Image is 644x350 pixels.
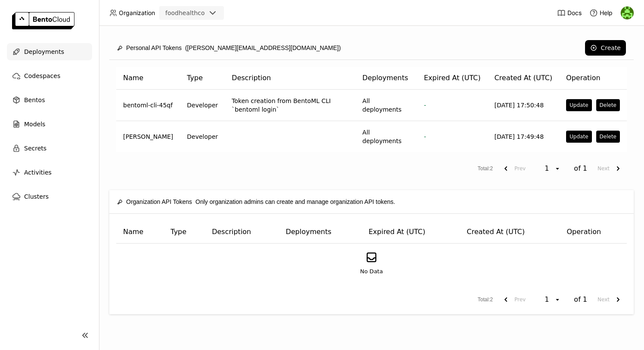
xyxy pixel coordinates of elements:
[24,47,64,57] span: Deployments
[117,193,395,211] div: Only organization admins can create and manage organization API tokens.
[497,292,529,307] button: previous page. current page 1 of 1
[7,164,92,181] a: Activities
[225,67,356,90] th: Description
[24,71,60,81] span: Codespaces
[621,6,634,19] img: Steven Searcy
[542,164,554,173] div: 1
[206,9,207,18] input: Selected foodhealthco.
[356,67,417,90] th: Deployments
[487,67,559,90] th: Created At (UTC)
[560,221,627,244] th: Operation
[574,164,587,173] span: of 1
[478,296,493,304] span: Total : 2
[126,197,192,206] span: Organization API Tokens
[225,90,356,121] td: Token creation from BentoML CLI `bentoml login`
[596,99,620,111] button: Delete
[117,39,341,57] div: ([PERSON_NAME][EMAIL_ADDRESS][DOMAIN_NAME])
[487,121,559,152] td: [DATE] 17:49:48
[116,67,180,90] th: Name
[165,9,205,17] div: foodhealthco
[116,121,180,152] td: [PERSON_NAME]
[478,165,493,173] span: Total : 2
[574,295,587,304] span: of 1
[554,165,561,172] svg: open
[164,221,205,244] th: Type
[180,90,225,121] td: Developer
[279,221,362,244] th: Deployments
[460,221,560,244] th: Created At (UTC)
[596,131,620,143] button: Delete
[554,296,561,303] svg: open
[542,295,554,304] div: 1
[7,43,92,60] a: Deployments
[7,67,92,84] a: Codespaces
[12,12,74,29] img: logo
[7,91,92,109] a: Bentos
[24,191,49,202] span: Clusters
[497,161,529,176] button: previous page. current page 1 of 1
[424,102,426,109] span: -
[557,9,582,17] a: Docs
[566,131,591,143] button: Update
[116,221,164,244] th: Name
[424,133,426,140] span: -
[205,221,279,244] th: Description
[7,140,92,157] a: Secrets
[589,9,613,17] div: Help
[559,67,627,90] th: Operation
[119,9,155,17] span: Organization
[7,116,92,133] a: Models
[126,43,182,53] span: Personal API Tokens
[417,67,488,90] th: Expired At (UTC)
[594,161,627,176] button: next page. current page 1 of 1
[24,143,46,153] span: Secrets
[180,121,225,152] td: Developer
[585,40,626,56] button: Create
[356,121,417,152] td: All deployments
[567,9,582,17] span: Docs
[360,267,383,276] span: No Data
[7,188,92,205] a: Clusters
[24,167,52,178] span: Activities
[116,90,180,121] td: bentoml-cli-45qf
[487,90,559,121] td: [DATE] 17:50:48
[362,221,460,244] th: Expired At (UTC)
[566,99,591,111] button: Update
[24,95,45,105] span: Bentos
[600,9,613,17] span: Help
[594,292,627,307] button: next page. current page 1 of 1
[24,119,45,129] span: Models
[180,67,225,90] th: Type
[356,90,417,121] td: All deployments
